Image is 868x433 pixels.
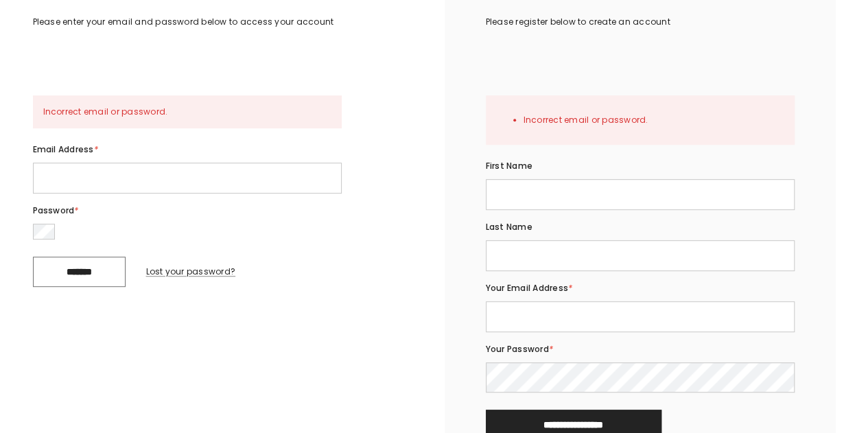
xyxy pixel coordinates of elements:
label: Password [33,203,403,218]
iframe: Social Login [486,47,795,82]
span: Lost your password? [146,266,236,277]
a: Lost your password? [146,264,236,279]
p: Incorrect email or password. [43,104,331,119]
li: Incorrect email or password. [524,113,784,128]
label: Last name [486,220,795,235]
div: Please enter your email and password below to access your account [33,14,403,30]
label: Your Password [486,342,795,357]
label: First name [486,159,795,174]
label: Email Address [33,142,403,157]
iframe: Social Login [33,47,403,82]
label: Your Email Address [486,281,795,296]
div: Please register below to create an account [486,14,795,30]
